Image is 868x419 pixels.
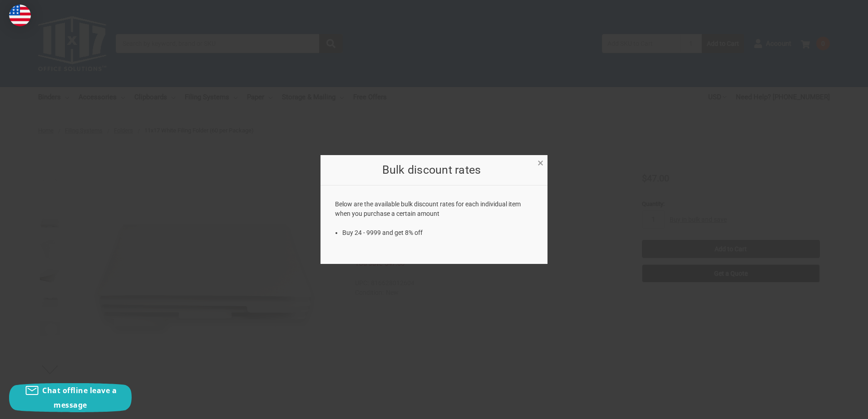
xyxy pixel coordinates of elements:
button: Chat offline leave a message [9,383,132,412]
a: Close [536,157,545,167]
h2: Bulk discount rates [335,161,528,179]
span: × [538,156,543,170]
span: Chat offline leave a message [42,385,117,410]
p: Below are the available bulk discount rates for each individual item when you purchase a certain ... [335,200,533,219]
li: Buy 24 - 9999 and get 8% off [342,228,533,238]
img: duty and tax information for United States [9,5,31,26]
